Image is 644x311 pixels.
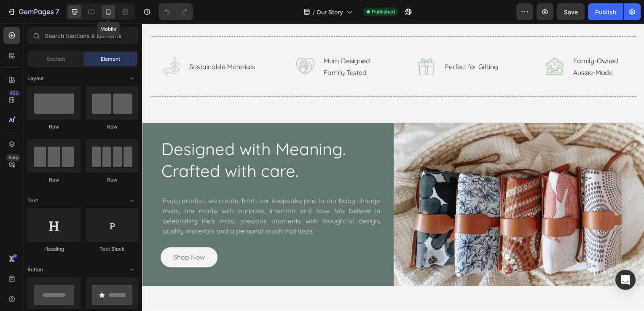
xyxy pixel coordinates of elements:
div: Open Intercom Messenger [615,270,636,290]
div: Heading [27,245,80,253]
div: Shop Now [31,231,63,241]
div: Undo/Redo [159,3,193,20]
p: Aussie-Made [434,43,480,56]
span: Section [47,55,65,63]
span: Button [27,266,43,273]
div: Row [27,123,80,131]
span: Element [101,55,120,63]
span: / [313,8,315,16]
span: Layout [27,75,44,82]
input: Search Sections & Elements [27,27,139,44]
div: Row [86,123,139,131]
div: 450 [8,90,20,97]
p: Every product we create, from our keepsake pins to our baby change mats, are made with purpose, i... [21,174,240,214]
span: Save [564,8,578,16]
div: Text Block [86,245,139,253]
p: Mum Designed [183,32,230,44]
button: Publish [588,3,623,20]
h2: Designed with Meaning. Crafted with care. [19,115,240,160]
div: Publish [595,8,616,16]
div: Row [86,176,139,184]
p: Family-Owned [434,32,480,44]
div: Row [27,176,80,184]
img: Alt Image [253,100,506,269]
span: Toggle open [125,194,139,207]
button: 7 [3,3,63,20]
p: Perfect for Gifting [305,39,359,48]
p: Family Tested [183,43,230,56]
iframe: Design area [142,24,644,311]
span: Toggle open [125,72,139,85]
span: Text [27,197,38,204]
div: Beta [6,154,20,161]
span: Our Story [317,8,343,16]
span: Published [372,8,395,16]
p: 7 [55,7,59,17]
span: Toggle open [125,263,139,276]
a: Shop Now [19,225,76,246]
button: Save [557,3,585,20]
